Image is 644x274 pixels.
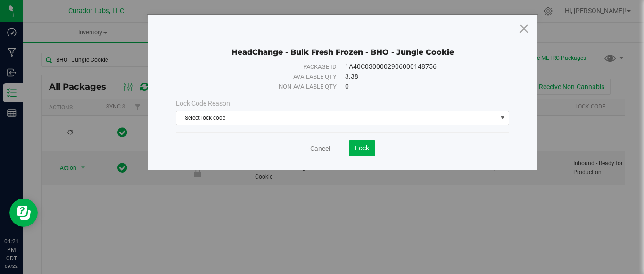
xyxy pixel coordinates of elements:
[190,72,337,82] div: Available qty
[355,144,369,152] span: Lock
[176,33,509,57] div: HeadChange - Bulk Fresh Frozen - BHO - Jungle Cookie
[190,82,337,91] div: Non-available qty
[9,199,38,227] iframe: Resource center
[345,82,495,91] div: 0
[176,111,497,125] span: Select lock code
[345,62,495,72] div: 1A40C0300002906000148756
[190,62,337,72] div: Package ID
[349,140,375,156] button: Lock
[310,144,330,153] a: Cancel
[345,72,495,82] div: 3.38
[176,100,230,107] span: Lock Code Reason
[497,111,509,125] span: select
